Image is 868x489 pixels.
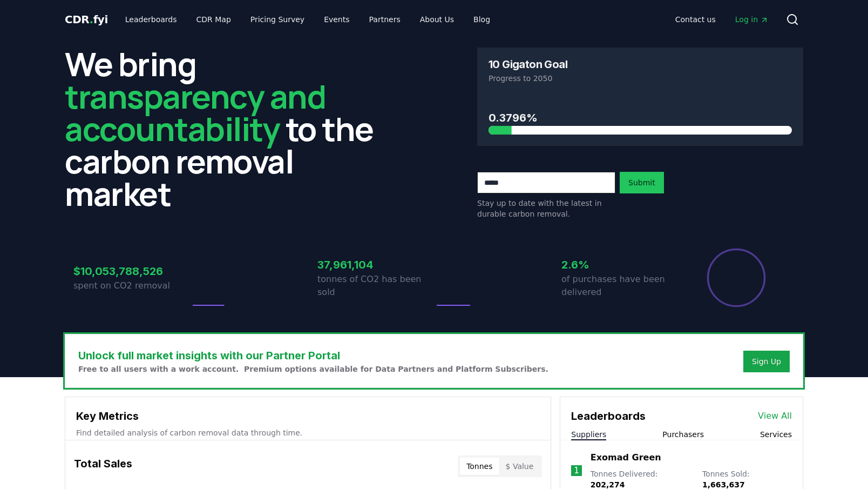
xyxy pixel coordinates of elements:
[315,10,358,29] a: Events
[73,279,190,292] p: spent on CO2 removal
[727,10,777,29] a: Log in
[188,10,240,29] a: CDR Map
[706,247,767,308] div: Percentage of sales delivered
[460,458,499,475] button: Tonnes
[574,464,579,477] p: 1
[499,458,540,475] button: $ Value
[743,351,790,372] button: Sign Up
[73,263,190,279] h3: $10,053,788,526
[90,13,93,26] span: .
[702,480,745,489] span: 1,663,637
[465,10,499,29] a: Blog
[74,455,132,477] h3: Total Sales
[561,257,678,273] h3: 2.6%
[561,273,678,299] p: of purchases have been delivered
[752,356,781,367] a: Sign Up
[65,48,391,210] h2: We bring to the carbon removal market
[411,10,463,29] a: About Us
[317,273,434,299] p: tonnes of CO2 has been sold
[65,12,108,27] a: CDR.fyi
[591,451,661,464] a: Exomad Green
[65,74,325,151] span: transparency and accountability
[667,10,724,29] a: Contact us
[489,73,792,84] p: Progress to 2050
[758,410,792,423] a: View All
[571,408,646,424] h3: Leaderboards
[76,427,540,438] p: Find detailed analysis of carbon removal data through time.
[78,347,548,364] h3: Unlock full market insights with our Partner Portal
[117,10,186,29] a: Leaderboards
[489,59,567,70] h3: 10 Gigaton Goal
[662,429,704,440] button: Purchasers
[735,14,769,25] span: Log in
[242,10,313,29] a: Pricing Survey
[591,480,625,489] span: 202,274
[667,10,777,29] nav: Main
[571,429,606,440] button: Suppliers
[78,364,548,374] p: Free to all users with a work account. Premium options available for Data Partners and Platform S...
[317,257,434,273] h3: 37,961,104
[117,10,499,29] nav: Main
[760,429,792,440] button: Services
[76,408,540,424] h3: Key Metrics
[620,172,664,193] button: Submit
[477,198,615,219] p: Stay up to date with the latest in durable carbon removal.
[65,13,108,26] span: CDR fyi
[489,110,792,126] h3: 0.3796%
[361,10,409,29] a: Partners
